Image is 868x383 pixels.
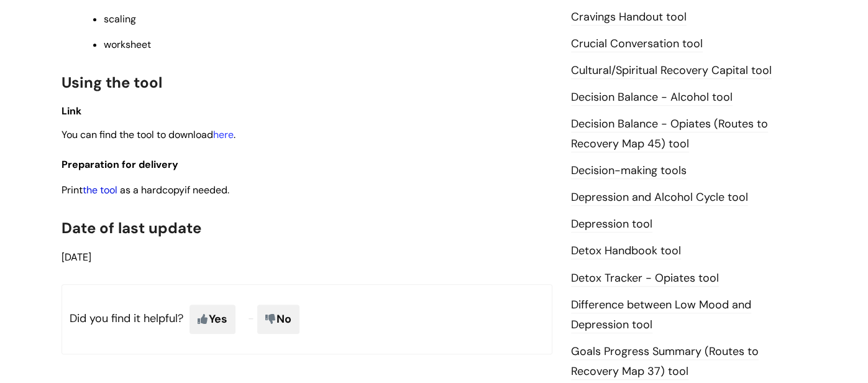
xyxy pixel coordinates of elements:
span: scaling [104,12,136,25]
a: Crucial Conversation tool [571,36,703,52]
span: Using the tool [62,73,162,92]
span: worksheet [104,38,151,51]
span: as a hardcopy [120,183,185,196]
span: Link [62,104,81,118]
a: Detox Handbook tool [571,243,681,259]
a: Detox Tracker - Opiates tool [571,270,719,287]
span: Date of last update [62,218,201,238]
a: Depression and Alcohol Cycle tool [571,190,748,206]
a: Decision-making tools [571,163,687,179]
span: if needed. [185,183,229,196]
a: Depression tool [571,216,652,233]
a: Cravings Handout tool [571,9,687,25]
a: Cultural/Spiritual Recovery Capital tool [571,63,772,79]
span: No [257,305,299,333]
a: Decision Balance - Alcohol tool [571,90,733,106]
span: You can find the tool to download . [62,128,235,141]
a: Difference between Low Mood and Depression tool [571,297,751,333]
a: Decision Balance - Opiates (Routes to Recovery Map 45) tool [571,116,768,152]
span: Yes [190,305,235,333]
span: [DATE] [62,251,91,264]
a: the tool [83,183,117,196]
span: Preparation for delivery [62,158,178,171]
a: here [213,128,234,141]
span: Print [62,183,232,196]
p: Did you find it helpful? [62,284,552,354]
a: Goals Progress Summary (Routes to Recovery Map 37) tool [571,344,759,380]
